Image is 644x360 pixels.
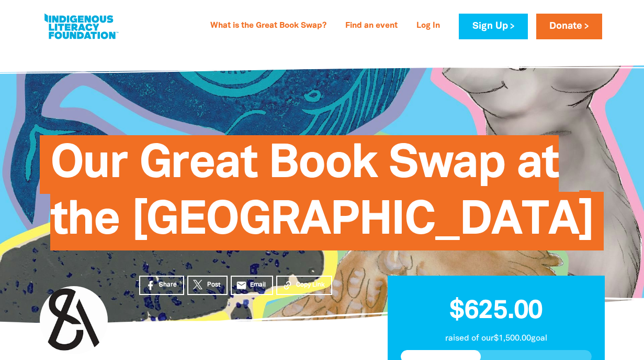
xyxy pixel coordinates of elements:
[410,18,446,35] a: Log In
[207,280,220,290] span: Post
[449,299,543,323] span: $625.00
[204,18,333,35] a: What is the Great Book Swap?
[50,143,594,250] span: Our Great Book Swap at the [GEOGRAPHIC_DATA]
[339,18,404,35] a: Find an event
[139,276,184,295] a: Share
[296,280,325,290] span: Copy Link
[231,276,274,295] a: emailEmail
[536,14,602,39] a: Donate
[401,332,592,345] p: raised of our $1,500.00 goal
[250,280,266,290] span: Email
[236,280,247,291] i: email
[459,14,527,39] a: Sign Up
[159,280,177,290] span: Share
[187,276,228,295] a: Post
[276,276,332,295] button: Copy Link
